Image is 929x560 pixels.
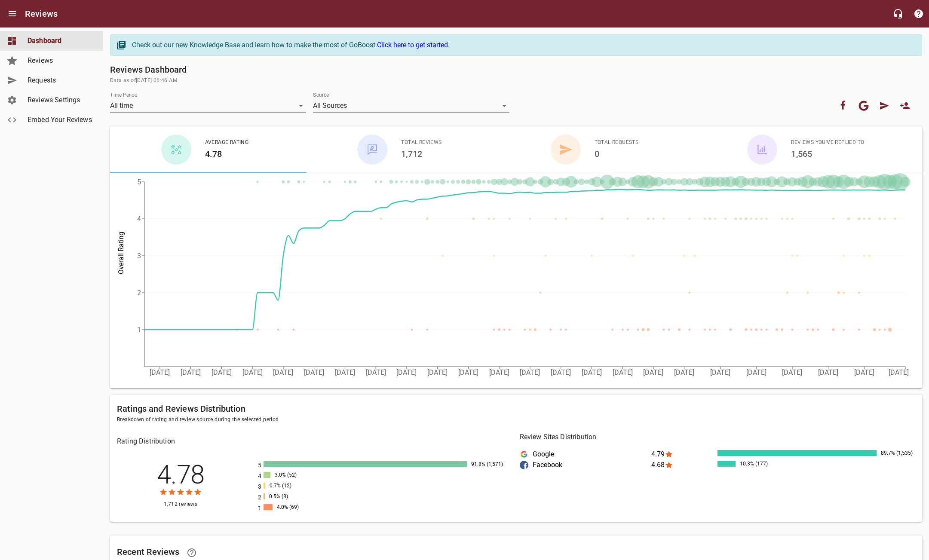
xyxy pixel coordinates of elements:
[258,493,264,502] p: 2
[28,55,93,66] span: Reviews
[791,138,864,147] span: Reviews You've Replied To
[595,147,639,161] h6: 0
[791,147,864,161] h6: 1,565
[119,462,242,488] h2: 4.78
[377,41,450,49] a: Click here to get started.
[28,75,93,86] span: Requests
[582,368,602,376] tspan: [DATE]
[273,368,293,376] tspan: [DATE]
[818,368,838,376] tspan: [DATE]
[117,232,125,274] tspan: Overall Rating
[401,138,442,147] span: Total Reviews
[643,368,663,376] tspan: [DATE]
[458,368,478,376] tspan: [DATE]
[258,461,264,470] p: 5
[520,450,528,459] div: Google
[520,450,652,459] div: Google
[137,326,141,334] tspan: 1
[110,63,922,77] h6: Reviews Dashboard
[242,368,263,376] tspan: [DATE]
[489,368,509,376] tspan: [DATE]
[205,147,249,161] h6: 4.78
[908,3,929,24] button: Support Portal
[25,7,58,21] h6: Reviews
[853,95,874,116] button: Your google account is connected
[117,500,244,509] span: 1,712 reviews
[110,77,922,85] span: Data as of [DATE] 06:46 AM
[854,368,874,376] tspan: [DATE]
[366,368,386,376] tspan: [DATE]
[520,461,528,469] div: Facebook
[110,99,306,113] div: All time
[117,416,915,424] span: Breakdown of rating and review source during the selected period
[520,431,916,443] h6: Review Sites Distribution
[396,368,417,376] tspan: [DATE]
[258,482,264,491] p: 3
[895,95,915,116] a: New User
[150,368,170,376] tspan: [DATE]
[746,368,767,376] tspan: [DATE]
[117,402,915,416] h6: Ratings and Reviews Distribution
[267,493,308,499] div: 0.5% (8)
[273,472,313,478] div: 3.0% (52)
[313,99,509,113] div: All Sources
[551,368,571,376] tspan: [DATE]
[28,95,93,105] span: Reviews Settings
[335,368,355,376] tspan: [DATE]
[304,368,324,376] tspan: [DATE]
[137,215,141,223] tspan: 4
[137,289,141,297] tspan: 2
[117,435,513,447] h6: Rating Distribution
[520,368,540,376] tspan: [DATE]
[28,115,93,125] span: Embed Your Reviews
[212,368,232,376] tspan: [DATE]
[651,450,717,459] div: 4.79
[110,92,138,98] label: Time Period
[181,368,201,376] tspan: [DATE]
[879,450,920,456] div: 89.7% (1,535)
[738,461,779,467] div: 10.3% (177)
[874,95,895,116] a: Request Review
[889,368,909,376] tspan: [DATE]
[710,368,730,376] tspan: [DATE]
[520,461,528,469] img: facebook-dark.png
[313,92,329,98] label: Source
[833,95,853,116] button: Your Facebook account is connected
[651,461,717,469] div: 4.68
[469,461,510,467] div: 91.8% (1,571)
[267,483,308,489] div: 0.7% (12)
[520,450,528,459] img: google-dark.png
[427,368,448,376] tspan: [DATE]
[137,178,141,186] tspan: 5
[595,138,639,147] span: Total Requests
[2,3,23,24] button: Open drawer
[258,471,264,480] p: 4
[137,252,141,260] tspan: 3
[888,3,908,24] button: Live Chat
[520,461,652,469] div: Facebook
[28,36,93,46] span: Dashboard
[258,504,264,513] p: 1
[782,368,802,376] tspan: [DATE]
[613,368,633,376] tspan: [DATE]
[132,40,913,50] div: Check out our new Knowledge Base and learn how to make the most of GoBoost.
[205,138,249,147] span: Average Rating
[401,147,442,161] h6: 1,712
[275,504,316,510] div: 4.0% (69)
[674,368,694,376] tspan: [DATE]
